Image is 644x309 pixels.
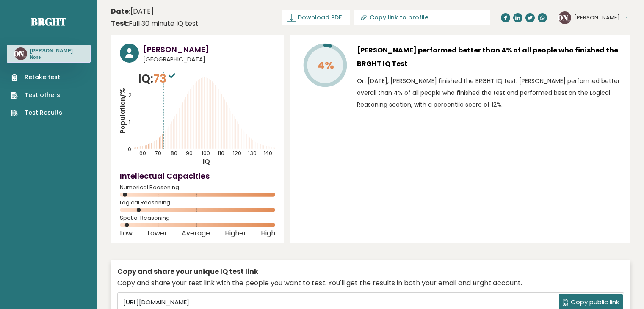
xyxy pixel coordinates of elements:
a: Download PDF [282,10,350,25]
tspan: IQ [203,157,210,166]
tspan: 2 [128,91,132,99]
text: [PERSON_NAME] [536,12,594,22]
span: Average [182,232,210,235]
tspan: 130 [248,149,257,157]
tspan: 70 [155,149,161,157]
span: High [261,232,275,235]
p: IQ: [138,70,177,87]
a: Test Results [11,108,62,117]
span: 73 [153,71,177,86]
tspan: 140 [264,149,272,157]
tspan: Population/% [118,88,127,134]
h3: [PERSON_NAME] [30,47,73,54]
p: On [DATE], [PERSON_NAME] finished the BRGHT IQ test. [PERSON_NAME] performed better overall than ... [357,75,622,110]
span: Low [120,232,133,235]
tspan: 90 [186,149,193,157]
tspan: 80 [171,149,177,157]
time: [DATE] [111,6,154,17]
span: Logical Reasoning [120,201,275,204]
span: Higher [225,232,246,235]
tspan: 4% [318,58,334,73]
tspan: 1 [129,119,130,126]
div: Copy and share your unique IQ test link [117,267,624,277]
b: Date: [111,6,130,16]
tspan: 60 [140,149,146,157]
a: Retake test [11,73,62,82]
span: [GEOGRAPHIC_DATA] [143,55,275,64]
a: Test others [11,91,62,99]
div: Copy and share your test link with the people you want to test. You'll get the results in both yo... [117,278,624,288]
span: Numerical Reasoning [120,186,275,189]
span: Copy public link [571,298,619,307]
tspan: 100 [202,149,210,157]
a: Brght [31,15,66,28]
span: Download PDF [298,13,342,22]
button: [PERSON_NAME] [574,14,628,22]
h3: [PERSON_NAME] [143,44,275,55]
div: Full 30 minute IQ test [111,19,199,29]
tspan: 110 [218,149,224,157]
h4: Intellectual Capacities [120,170,275,182]
tspan: 0 [128,146,131,153]
tspan: 120 [233,149,241,157]
p: None [30,55,73,61]
b: Test: [111,19,129,28]
span: Spatial Reasoning [120,216,275,220]
span: Lower [147,232,167,235]
h3: [PERSON_NAME] performed better than 4% of all people who finished the BRGHT IQ Test [357,44,622,71]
